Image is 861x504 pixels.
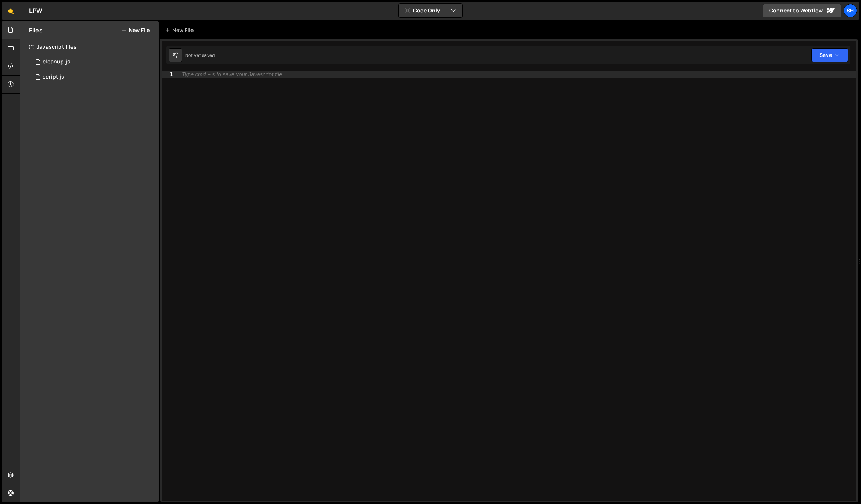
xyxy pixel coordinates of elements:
button: Code Only [399,4,462,17]
div: script.js [43,74,64,80]
div: Not yet saved [185,52,215,59]
div: 16168/43472.js [29,54,159,69]
button: New File [121,27,150,33]
div: New File [165,26,197,34]
div: cleanup.js [43,59,70,65]
div: LPW [29,6,42,15]
div: Javascript files [20,39,159,54]
a: Sh [844,4,857,17]
h2: Files [29,26,43,34]
a: Connect to Webflow [763,4,841,17]
div: 16168/43471.js [29,69,159,85]
a: 🤙 [2,2,20,20]
div: Type cmd + s to save your Javascript file. [182,71,283,78]
div: 1 [162,71,178,78]
button: Save [811,48,848,62]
